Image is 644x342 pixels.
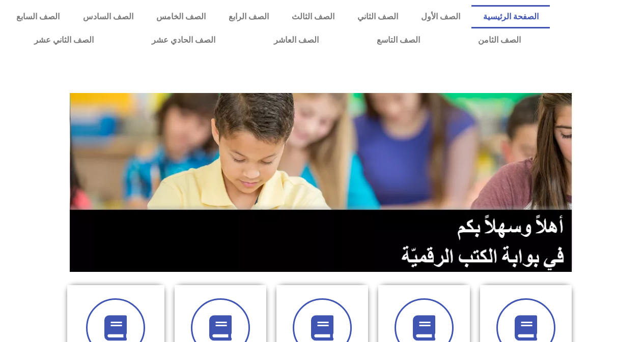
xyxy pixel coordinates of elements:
a: الصف السابع [5,5,71,28]
a: الصف التاسع [348,28,449,52]
a: الصف السادس [71,5,145,28]
a: الصفحة الرئيسية [471,5,550,28]
a: الصف الخامس [145,5,217,28]
a: الصف الثاني عشر [5,28,123,52]
a: الصف الرابع [217,5,280,28]
a: الصف الحادي عشر [123,28,244,52]
a: الصف العاشر [245,28,348,52]
a: الصف الثاني [346,5,409,28]
a: الصف الأول [409,5,471,28]
a: الصف الثامن [449,28,550,52]
a: الصف الثالث [280,5,346,28]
